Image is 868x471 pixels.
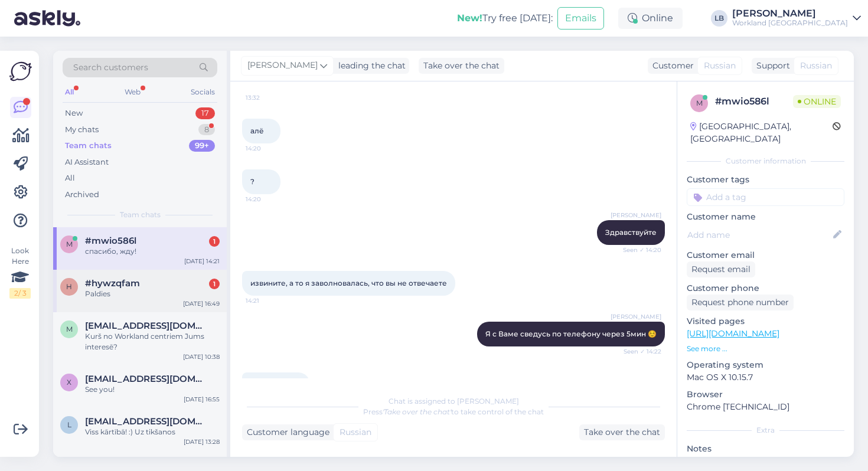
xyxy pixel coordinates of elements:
div: Try free [DATE]: [457,11,553,25]
div: [DATE] 14:21 [184,257,220,266]
span: [PERSON_NAME] [611,211,661,220]
span: Я с Ваме сведусь по телефону через 5мин ☺️ [485,329,657,338]
span: Здравствуйте [605,228,657,237]
span: Russian [704,60,736,72]
p: Chrome [TECHNICAL_ID] [687,401,844,413]
div: Extra [687,425,844,436]
a: [PERSON_NAME]Workland [GEOGRAPHIC_DATA] [732,9,861,28]
div: Take over the chat [419,58,504,74]
i: 'Take over the chat' [383,407,451,416]
span: m [66,240,73,248]
button: Emails [557,7,604,30]
span: Chat is assigned to [PERSON_NAME] [389,397,519,405]
div: [DATE] 13:28 [184,437,220,446]
span: x [67,378,71,387]
span: matiis0808@gmail.com [85,320,208,331]
div: Kurš no Workland centriem Jums interesē? [85,331,220,352]
span: #mwio586l [85,235,136,246]
div: Paldies [85,289,220,299]
div: [PERSON_NAME] [732,9,848,18]
span: 14:21 [246,296,290,305]
div: Customer [648,60,694,72]
span: m [66,325,73,333]
span: 14:20 [246,195,290,204]
span: ? [250,177,254,186]
span: алё [250,126,264,135]
div: [DATE] 16:55 [184,395,220,404]
p: Customer name [687,211,844,223]
div: LB [711,10,727,27]
div: Archived [65,189,99,201]
div: Request email [687,261,755,277]
span: m [696,99,703,107]
div: [GEOGRAPHIC_DATA], [GEOGRAPHIC_DATA] [690,120,833,145]
p: Customer email [687,249,844,261]
div: Look Here [9,246,31,299]
span: Seen ✓ 14:22 [617,347,661,356]
div: Workland [GEOGRAPHIC_DATA] [732,18,848,28]
span: x1t86@live.com [85,374,208,384]
div: Online [618,8,683,29]
span: Russian [340,426,371,439]
div: New [65,107,83,119]
span: Press to take control of the chat [363,407,544,416]
div: Take over the chat [579,424,665,440]
div: See you! [85,384,220,395]
p: Customer phone [687,282,844,295]
span: [PERSON_NAME] [247,59,318,72]
p: Browser [687,388,844,401]
div: All [65,172,75,184]
p: See more ... [687,344,844,354]
div: Viss kārtībā! :) Uz tikšanos [85,427,220,437]
div: 17 [195,107,215,119]
span: Online [793,95,841,108]
a: [URL][DOMAIN_NAME] [687,328,779,339]
span: Search customers [73,61,148,74]
div: Socials [188,84,217,100]
p: Mac OS X 10.15.7 [687,371,844,384]
div: 2 / 3 [9,288,31,299]
div: Team chats [65,140,112,152]
p: Operating system [687,359,844,371]
div: Web [122,84,143,100]
div: Support [752,60,790,72]
span: [PERSON_NAME] [611,312,661,321]
span: 14:20 [246,144,290,153]
span: 13:32 [246,93,290,102]
div: Customer language [242,426,329,439]
div: 8 [198,124,215,136]
div: # mwio586l [715,94,793,109]
span: извините, а то я заволновалась, что вы не отвечаете [250,279,447,287]
span: Seen ✓ 14:20 [617,246,661,254]
span: l [67,420,71,429]
div: 1 [209,279,220,289]
span: Russian [800,60,832,72]
div: All [63,84,76,100]
div: [DATE] 16:49 [183,299,220,308]
input: Add a tag [687,188,844,206]
div: [DATE] 10:38 [183,352,220,361]
p: Customer tags [687,174,844,186]
div: Request phone number [687,295,794,310]
input: Add name [687,228,831,241]
span: Team chats [120,210,161,220]
span: h [66,282,72,291]
img: Askly Logo [9,60,32,83]
div: спасибо, жду! [85,246,220,257]
b: New! [457,12,482,24]
div: leading the chat [334,60,406,72]
div: My chats [65,124,99,136]
div: 99+ [189,140,215,152]
span: lotte.irbe@gmail.com [85,416,208,427]
div: 1 [209,236,220,247]
div: AI Assistant [65,156,109,168]
p: Visited pages [687,315,844,328]
p: Notes [687,443,844,455]
div: Customer information [687,156,844,166]
span: #hywzqfam [85,278,140,289]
